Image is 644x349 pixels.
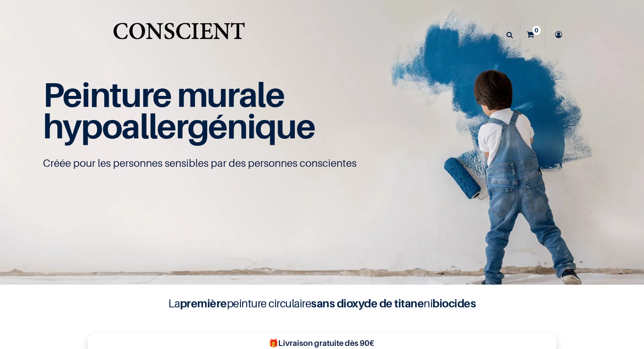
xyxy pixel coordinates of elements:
span: hypoallergénique [43,106,315,146]
b: biocides [432,296,476,310]
img: Conscient [111,18,247,52]
a: Logo of Conscient [111,18,247,52]
h4: La peinture circulaire ni [147,295,497,312]
p: Créée pour les personnes sensibles par des personnes conscientes [43,156,602,170]
b: sans dioxyde de titane [311,296,424,310]
b: 🎁Livraison gratuite dès 90€ [269,338,374,348]
a: 0 [520,19,545,50]
b: première [180,296,227,310]
span: Peinture murale [43,74,284,115]
sup: 0 [532,26,541,35]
